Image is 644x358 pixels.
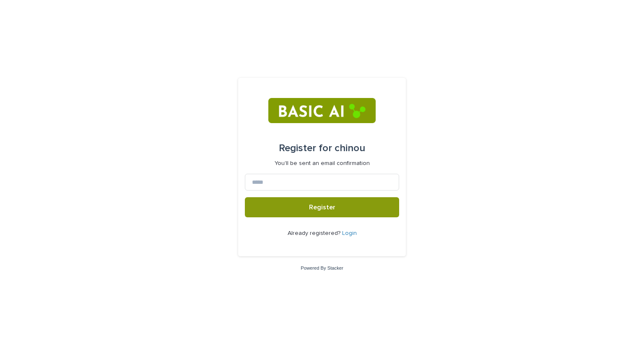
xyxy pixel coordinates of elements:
button: Register [245,197,399,217]
div: chinou [279,137,365,160]
span: Register [309,204,335,211]
p: You'll be sent an email confirmation [275,160,370,167]
a: Login [342,230,357,236]
a: Powered By Stacker [301,265,343,270]
span: Already registered? [288,230,342,236]
img: RtIB8pj2QQiOZo6waziI [268,98,375,123]
span: Register for [279,143,332,153]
